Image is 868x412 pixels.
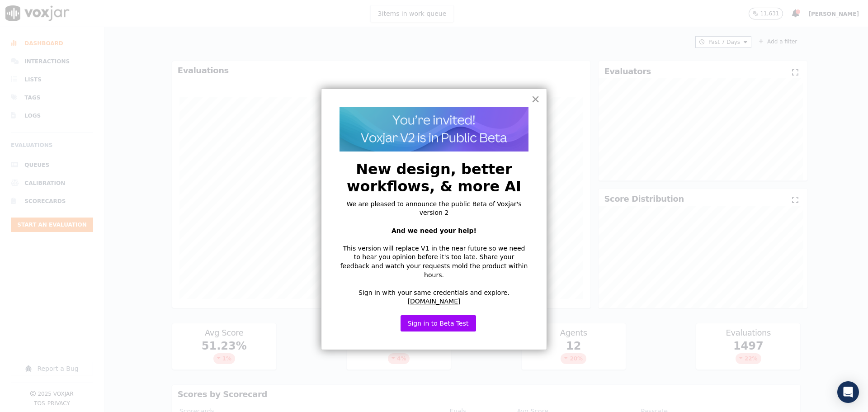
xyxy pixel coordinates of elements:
[392,227,476,234] strong: And we need your help!
[401,315,476,331] button: Sign in to Beta Test
[359,289,509,296] span: Sign in with your same credentials and explore.
[340,200,528,218] p: We are pleased to announce the public Beta of Voxjar's version 2
[408,298,461,305] a: [DOMAIN_NAME]
[531,92,540,106] button: Close
[340,161,528,195] h2: New design, better workflows, & more AI
[340,244,528,279] p: This version will replace V1 in the near future so we need to hear you opinion before it's too la...
[837,381,859,403] div: Open Intercom Messenger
